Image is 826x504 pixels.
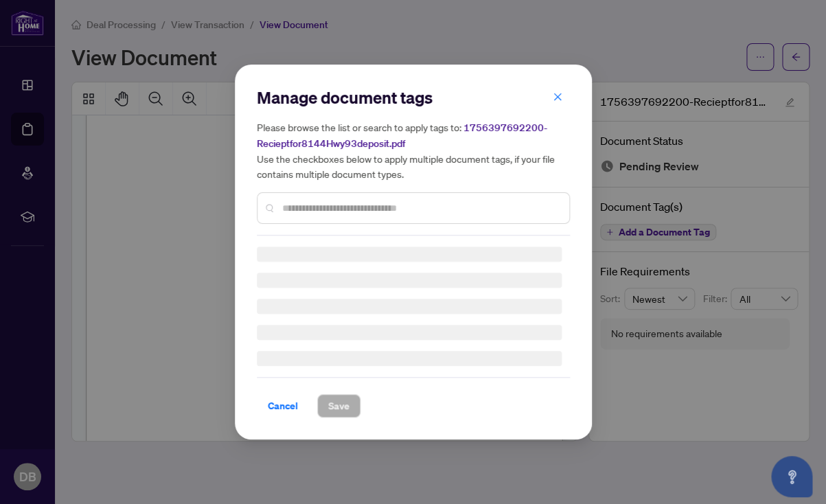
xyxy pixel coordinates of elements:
[553,92,562,102] span: close
[268,395,298,417] span: Cancel
[257,394,309,417] button: Cancel
[257,122,547,150] span: 1756397692200-Recieptfor8144Hwy93deposit.pdf
[317,394,360,417] button: Save
[257,87,570,108] h2: Manage document tags
[257,119,570,181] h5: Please browse the list or search to apply tags to: Use the checkboxes below to apply multiple doc...
[771,456,812,497] button: Open asap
